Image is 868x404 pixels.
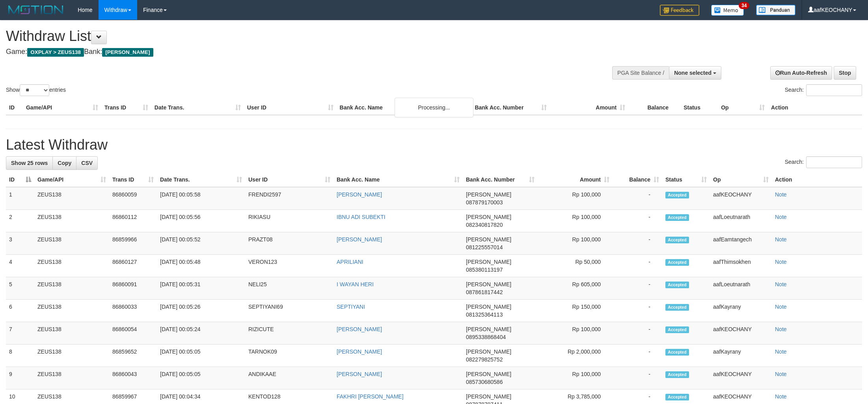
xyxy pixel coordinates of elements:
td: - [613,187,662,210]
td: aafThimsokhen [710,255,772,277]
label: Search: [785,84,862,96]
td: - [613,210,662,232]
td: [DATE] 00:05:58 [157,187,245,210]
img: Feedback.jpg [660,5,699,16]
td: FRENDI2597 [245,187,333,210]
span: Accepted [665,349,689,356]
td: [DATE] 00:05:48 [157,255,245,277]
span: [PERSON_NAME] [466,281,511,287]
span: Accepted [665,326,689,333]
th: Op: activate to sort column ascending [710,172,772,187]
img: panduan.png [756,5,795,15]
span: [PERSON_NAME] [102,48,153,57]
a: SEPTIYANI [337,304,365,310]
td: Rp 100,000 [538,322,613,345]
td: VERON123 [245,255,333,277]
span: Copy 085380113197 to clipboard [466,267,503,273]
th: User ID: activate to sort column ascending [245,172,333,187]
th: Op [718,100,768,115]
span: [PERSON_NAME] [466,236,511,243]
td: - [613,300,662,322]
th: Action [768,100,862,115]
a: Note [775,393,787,400]
a: Note [775,259,787,265]
a: Note [775,348,787,355]
td: Rp 100,000 [538,367,613,389]
th: Bank Acc. Name [337,100,472,115]
td: RIZICUTE [245,322,333,345]
td: ZEUS138 [34,367,109,389]
span: Copy 085730680586 to clipboard [466,379,503,385]
th: Game/API: activate to sort column ascending [34,172,109,187]
td: Rp 605,000 [538,277,613,300]
h4: Game: Bank: [6,48,571,56]
a: Run Auto-Refresh [770,66,832,80]
td: [DATE] 00:05:05 [157,345,245,367]
td: ZEUS138 [34,300,109,322]
span: [PERSON_NAME] [466,259,511,265]
td: aafLoeutnarath [710,277,772,300]
td: 9 [6,367,34,389]
th: Bank Acc. Name: activate to sort column ascending [333,172,463,187]
a: Note [775,371,787,377]
th: Trans ID [101,100,151,115]
td: 86860054 [109,322,157,345]
td: Rp 100,000 [538,210,613,232]
td: 86860112 [109,210,157,232]
td: aafLoeutnarath [710,210,772,232]
span: Show 25 rows [11,160,48,166]
td: 86860043 [109,367,157,389]
td: aafEamtangech [710,232,772,255]
td: - [613,255,662,277]
th: Bank Acc. Number: activate to sort column ascending [463,172,538,187]
a: Show 25 rows [6,156,53,170]
th: ID: activate to sort column descending [6,172,34,187]
span: 34 [739,2,749,9]
th: Status [680,100,718,115]
td: ZEUS138 [34,187,109,210]
td: 5 [6,277,34,300]
span: Accepted [665,394,689,400]
td: 1 [6,187,34,210]
td: PRAZT08 [245,232,333,255]
td: [DATE] 00:05:24 [157,322,245,345]
td: - [613,367,662,389]
a: Note [775,304,787,310]
td: Rp 100,000 [538,232,613,255]
td: - [613,277,662,300]
td: - [613,345,662,367]
img: MOTION_logo.png [6,4,66,16]
td: ZEUS138 [34,210,109,232]
span: CSV [81,160,93,166]
td: aafKEOCHANY [710,322,772,345]
a: Stop [834,66,856,80]
td: ZEUS138 [34,255,109,277]
h1: Latest Withdraw [6,137,862,153]
h1: Withdraw List [6,28,571,44]
span: Accepted [665,192,689,198]
span: Copy 087861817442 to clipboard [466,289,503,295]
span: [PERSON_NAME] [466,214,511,220]
span: OXPLAY > ZEUS138 [27,48,84,57]
td: 86860059 [109,187,157,210]
th: Action [772,172,862,187]
th: User ID [244,100,337,115]
td: [DATE] 00:05:05 [157,367,245,389]
a: IBNU ADI SUBEKTI [337,214,386,220]
a: Note [775,281,787,287]
td: 6 [6,300,34,322]
td: 86860091 [109,277,157,300]
td: 86860127 [109,255,157,277]
span: Accepted [665,214,689,221]
td: ZEUS138 [34,232,109,255]
span: [PERSON_NAME] [466,393,511,400]
td: aafKEOCHANY [710,367,772,389]
select: Showentries [20,84,49,96]
a: [PERSON_NAME] [337,191,382,198]
span: Copy 082279825752 to clipboard [466,356,503,363]
input: Search: [806,84,862,96]
span: [PERSON_NAME] [466,371,511,377]
a: APRILIANI [337,259,363,265]
td: 8 [6,345,34,367]
a: I WAYAN HERI [337,281,374,287]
